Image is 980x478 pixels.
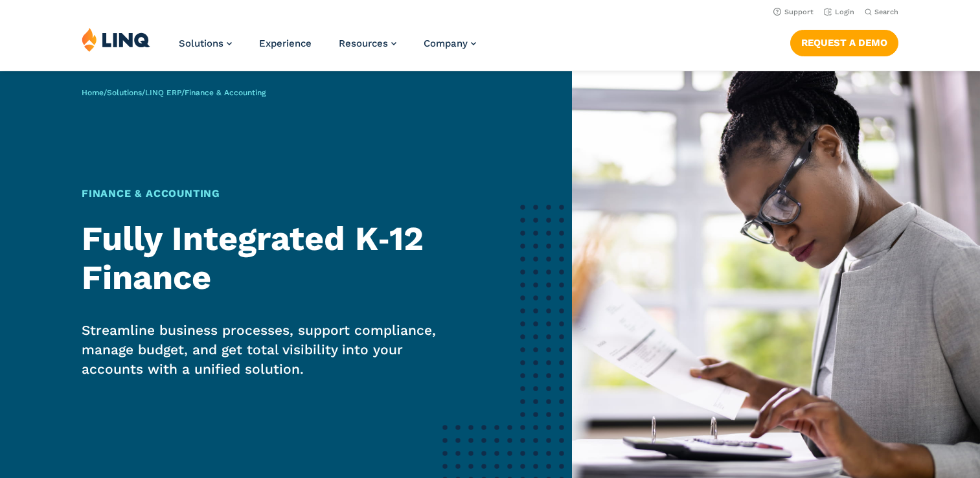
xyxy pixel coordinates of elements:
span: Finance & Accounting [185,88,266,97]
p: Streamline business processes, support compliance, manage budget, and get total visibility into y... [82,321,468,379]
h1: Finance & Accounting [82,186,468,201]
a: Solutions [179,38,232,49]
a: Company [424,38,476,49]
span: Company [424,38,468,49]
a: Request a Demo [790,30,898,56]
nav: Button Navigation [790,27,898,56]
span: Search [874,8,898,16]
a: Solutions [107,88,142,97]
a: Login [824,8,854,16]
a: LINQ ERP [145,88,181,97]
span: Resources [339,38,388,49]
a: Support [773,8,814,16]
img: LINQ | K‑12 Software [82,27,150,52]
a: Resources [339,38,396,49]
a: Home [82,88,104,97]
button: Open Search Bar [865,7,898,17]
nav: Primary Navigation [179,27,476,70]
span: Solutions [179,38,223,49]
span: / / / [82,88,266,97]
a: Experience [259,38,312,49]
strong: Fully Integrated K‑12 Finance [82,219,424,297]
